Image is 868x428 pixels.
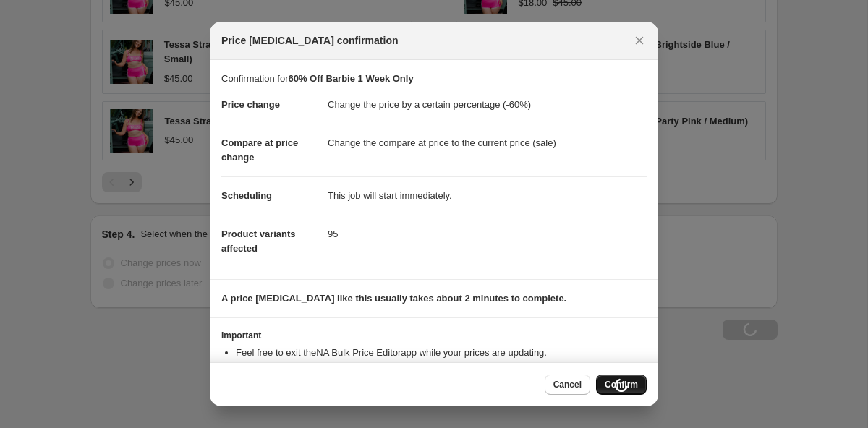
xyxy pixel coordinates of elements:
span: Compare at price change [221,137,298,163]
button: Cancel [545,374,590,395]
b: A price [MEDICAL_DATA] like this usually takes about 2 minutes to complete. [221,293,566,304]
span: Price [MEDICAL_DATA] confirmation [221,33,399,48]
li: Feel free to exit the NA Bulk Price Editor app while your prices are updating. [236,346,647,360]
span: Product variants affected [221,228,296,254]
span: Price change [221,99,280,110]
dd: Change the price by a certain percentage (-60%) [328,86,647,124]
span: Cancel [553,379,582,390]
dd: Change the compare at price to the current price (sale) [328,124,647,162]
span: Scheduling [221,190,272,201]
button: Close [629,30,650,51]
b: 60% Off Barbie 1 Week Only [288,73,413,84]
p: Confirmation for [221,72,647,86]
h3: Important [221,330,647,341]
dd: 95 [328,215,647,253]
dd: This job will start immediately. [328,176,647,215]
